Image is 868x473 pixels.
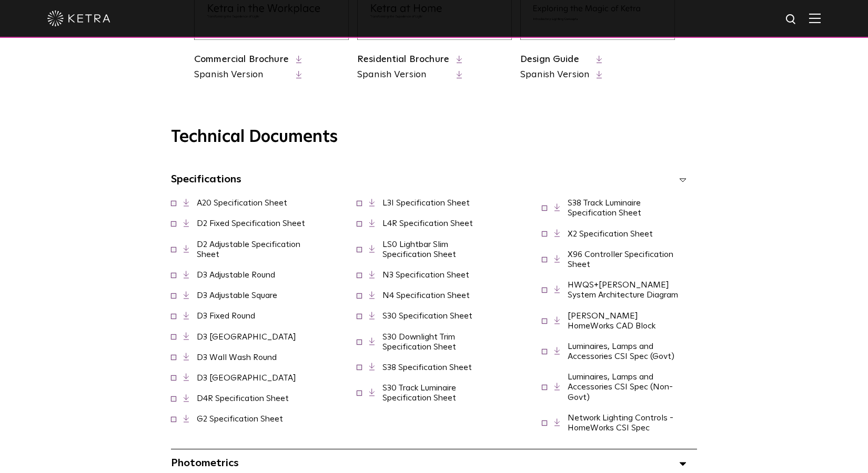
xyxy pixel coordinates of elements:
[197,353,277,362] a: D3 Wall Wash Round
[382,271,469,279] a: N3 Specification Sheet
[197,291,277,300] a: D3 Adjustable Square
[197,333,296,341] a: D3 [GEOGRAPHIC_DATA]
[568,199,641,217] a: S38 Track Luminaire Specification Sheet
[568,281,678,299] a: HWQS+[PERSON_NAME] System Architecture Diagram
[520,68,589,81] a: Spanish Version
[382,219,473,228] a: L4R Specification Sheet
[382,199,470,207] a: L3I Specification Sheet
[197,312,255,320] a: D3 Fixed Round
[382,240,456,259] a: LS0 Lightbar Slim Specification Sheet
[568,414,673,432] a: Network Lighting Controls - HomeWorks CSI Spec
[171,174,241,184] span: Specifications
[382,291,470,300] a: N4 Specification Sheet
[357,55,449,64] a: Residential Brochure
[568,250,673,269] a: X96 Controller Specification Sheet
[568,312,655,330] a: [PERSON_NAME] HomeWorks CAD Block
[171,458,239,468] span: Photometrics
[197,394,289,403] a: D4R Specification Sheet
[197,240,300,259] a: D2 Adjustable Specification Sheet
[357,68,449,81] a: Spanish Version
[197,199,287,207] a: A20 Specification Sheet
[520,55,579,64] a: Design Guide
[194,68,289,81] a: Spanish Version
[197,374,296,382] a: D3 [GEOGRAPHIC_DATA]
[785,13,798,26] img: search icon
[382,312,472,320] a: S30 Specification Sheet
[382,363,472,372] a: S38 Specification Sheet
[568,230,653,238] a: X2 Specification Sheet
[197,219,305,228] a: D2 Fixed Specification Sheet
[47,11,110,26] img: ketra-logo-2019-white
[197,271,275,279] a: D3 Adjustable Round
[809,13,821,23] img: Hamburger%20Nav.svg
[568,373,673,401] a: Luminaires, Lamps and Accessories CSI Spec (Non-Govt)
[382,333,456,351] a: S30 Downlight Trim Specification Sheet
[382,384,456,402] a: S30 Track Luminaire Specification Sheet
[194,55,289,64] a: Commercial Brochure
[171,127,697,147] h3: Technical Documents
[197,415,283,423] a: G2 Specification Sheet
[568,342,674,361] a: Luminaires, Lamps and Accessories CSI Spec (Govt)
